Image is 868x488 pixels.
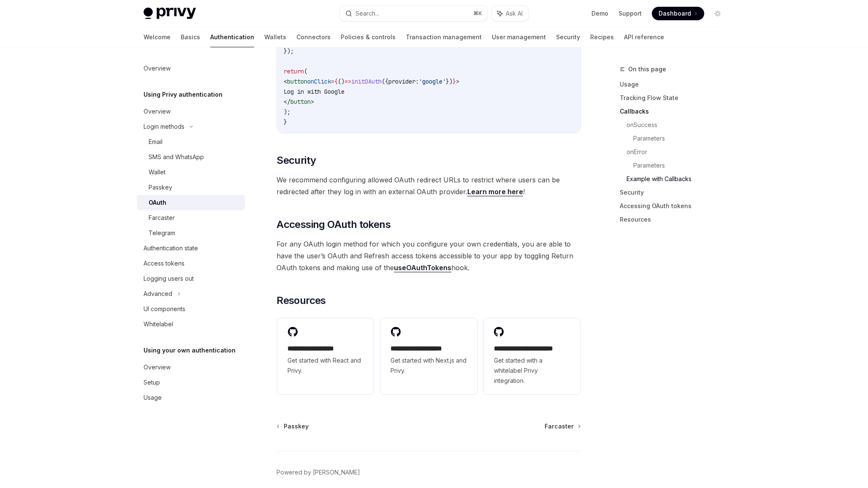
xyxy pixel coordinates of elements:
div: Email [149,137,163,147]
a: Wallets [264,27,286,47]
span: Log in with Google [284,88,344,95]
a: Passkey [137,180,245,195]
a: Access tokens [137,256,245,271]
div: Passkey [149,182,172,192]
a: OAuth [137,195,245,210]
span: ); [284,108,290,116]
a: Wallet [137,165,245,180]
a: Transaction management [406,27,482,47]
div: Advanced [144,289,172,299]
a: Passkey [277,422,309,431]
a: Parameters [633,132,731,145]
div: Access tokens [144,258,184,268]
span: We recommend configuring allowed OAuth redirect URLs to restrict where users can be redirected af... [277,174,581,198]
a: Usage [620,78,731,91]
span: Dashboard [659,9,691,18]
div: Wallet [149,167,165,177]
button: Ask AI [491,6,529,21]
div: SMS and WhatsApp [149,152,204,162]
h5: Using Privy authentication [144,89,222,100]
a: onError [627,145,731,159]
span: On this page [628,64,666,74]
a: Email [137,134,245,149]
a: Tracking Flow State [620,91,731,105]
a: Usage [137,390,245,405]
a: Authentication state [137,241,245,256]
span: Get started with React and Privy. [288,355,363,376]
span: Farcaster [545,422,574,431]
span: ({ [382,78,388,85]
span: provider: [388,78,419,85]
div: Overview [144,362,171,372]
button: Search...⌘K [339,6,487,21]
span: For any OAuth login method for which you configure your own credentials, you are able to have the... [277,238,581,274]
a: Policies & controls [341,27,396,47]
span: { [334,78,338,85]
a: User management [492,27,546,47]
img: light logo [144,8,196,19]
a: Connectors [296,27,331,47]
span: Security [277,154,316,167]
span: Passkey [284,422,309,431]
div: Login methods [144,122,184,132]
div: Telegram [149,228,175,238]
span: Accessing OAuth tokens [277,218,391,231]
div: Overview [144,63,171,73]
span: Resources [277,294,326,307]
span: ( [304,68,307,75]
a: Example with Callbacks [627,172,731,186]
div: Logging users out [144,274,194,284]
a: Powered by [PERSON_NAME] [277,468,360,477]
span: Ask AI [506,9,523,18]
a: Setup [137,375,245,390]
div: Whitelabel [144,319,173,329]
a: Logging users out [137,271,245,286]
div: Farcaster [149,213,175,223]
a: Overview [137,360,245,375]
span: onClick [307,78,331,85]
a: Authentication [210,27,254,47]
a: Demo [591,9,608,18]
a: UI components [137,301,245,317]
span: button [290,98,311,106]
h5: Using your own authentication [144,345,236,355]
a: Farcaster [545,422,580,431]
span: ⌘ K [473,10,482,17]
span: Get started with a whitelabel Privy integration. [494,355,570,386]
span: } [453,78,456,85]
span: button [287,78,307,85]
span: = [331,78,334,85]
span: Get started with Next.js and Privy. [391,355,467,376]
a: Security [556,27,580,47]
a: onSuccess [627,118,731,132]
a: Callbacks [620,105,731,118]
span: () [338,78,344,85]
a: Security [620,186,731,199]
a: SMS and WhatsApp [137,149,245,165]
a: useOAuthTokens [394,263,451,272]
a: Basics [181,27,200,47]
span: initOAuth [351,78,382,85]
span: }) [446,78,453,85]
a: Parameters [633,159,731,172]
a: Welcome [144,27,171,47]
a: Dashboard [652,7,704,20]
span: }); [284,47,294,55]
span: </ [284,98,290,106]
a: API reference [624,27,664,47]
a: Resources [620,213,731,226]
a: Telegram [137,225,245,241]
a: Whitelabel [137,317,245,332]
a: Recipes [590,27,614,47]
a: Support [618,9,642,18]
div: Setup [144,377,160,388]
span: return [284,68,304,75]
a: Accessing OAuth tokens [620,199,731,213]
button: Toggle dark mode [711,7,724,20]
a: Farcaster [137,210,245,225]
span: 'google' [419,78,446,85]
a: Overview [137,104,245,119]
span: > [456,78,459,85]
div: Search... [355,8,379,19]
span: => [344,78,351,85]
